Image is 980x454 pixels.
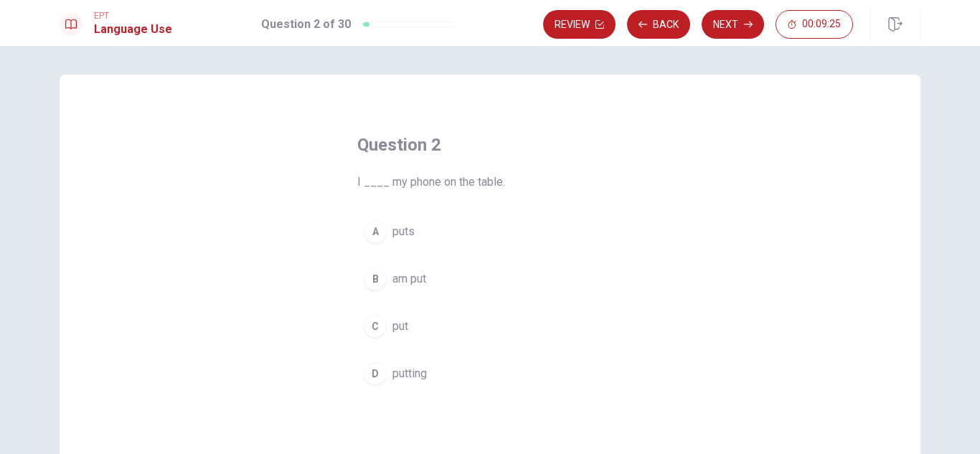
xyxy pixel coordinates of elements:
span: 00:09:25 [802,19,841,30]
button: Review [543,10,616,39]
div: A [364,220,387,243]
h1: Question 2 of 30 [261,16,351,33]
span: EPT [94,11,172,21]
span: put [392,318,408,335]
div: C [364,315,387,338]
button: Aputs [357,214,623,250]
span: puts [392,223,415,240]
button: Dputting [357,356,623,392]
span: I ____ my phone on the table. [357,174,623,191]
h4: Question 2 [357,133,623,156]
button: Cput [357,308,623,344]
button: Back [627,10,690,39]
span: am put [392,270,426,288]
span: putting [392,365,427,382]
div: D [364,362,387,385]
h1: Language Use [94,21,172,38]
button: 00:09:25 [776,10,853,39]
div: B [364,268,387,290]
button: Next [702,10,764,39]
button: Bam put [357,261,623,297]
